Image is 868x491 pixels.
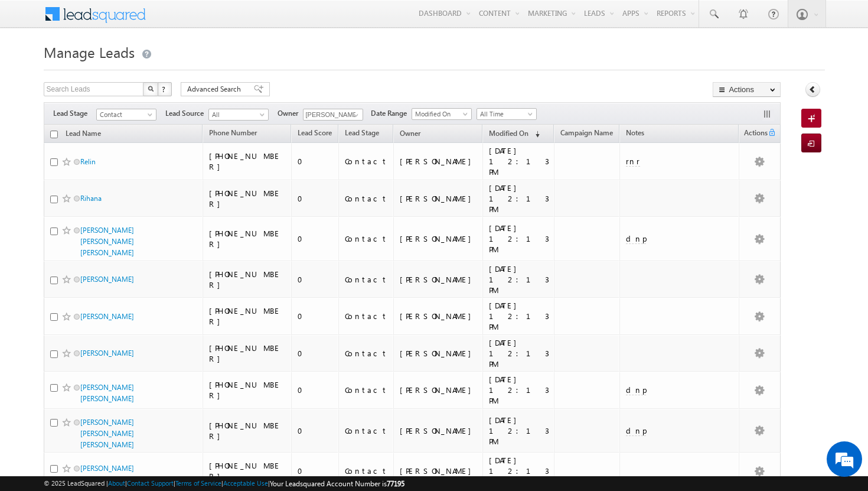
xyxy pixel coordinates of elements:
a: [PERSON_NAME] [PERSON_NAME] [80,464,134,484]
span: © 2025 LeadSquared | | | | | [44,478,404,489]
div: [DATE] 12:13 PM [489,183,549,214]
span: Advanced Search [187,84,244,95]
div: Contact [345,156,388,167]
a: Modified On [412,108,472,120]
span: dnp [626,233,646,243]
div: [PERSON_NAME] [400,311,477,321]
button: Actions [713,82,781,97]
a: Campaign Name [554,126,619,142]
div: Contact [345,193,388,204]
div: 0 [298,233,333,244]
span: (sorted descending) [530,129,540,139]
span: All Time [477,109,533,119]
span: Modified On [489,129,528,138]
div: 0 [298,274,333,285]
a: [PERSON_NAME] [PERSON_NAME] [PERSON_NAME] [80,226,134,257]
span: dnp [626,425,646,435]
div: [PHONE_NUMBER] [209,420,286,441]
a: Acceptable Use [223,479,268,487]
a: Terms of Service [175,479,221,487]
div: Contact [345,466,388,476]
a: Relin [80,157,96,166]
span: Date Range [371,108,412,119]
div: [PERSON_NAME] [400,274,477,285]
span: Modified On [412,109,468,119]
div: [DATE] 12:13 PM [489,300,549,332]
span: dnp [626,385,646,395]
div: 0 [298,311,333,321]
span: rnr [626,156,640,166]
span: Lead Source [165,108,208,119]
a: [PERSON_NAME] [80,312,134,321]
span: Lead Stage [345,128,379,137]
div: [DATE] 12:13 PM [489,337,549,369]
a: Contact Support [127,479,174,487]
a: Lead Stage [339,126,385,142]
span: Manage Leads [44,43,135,61]
span: 77195 [387,479,404,488]
div: 0 [298,425,333,436]
div: Contact [345,274,388,285]
div: [PHONE_NUMBER] [209,460,286,482]
div: [PERSON_NAME] [400,233,477,244]
div: [DATE] 12:13 PM [489,415,549,447]
a: Show All Items [347,109,362,121]
div: [DATE] 12:13 PM [489,145,549,177]
a: Rihana [80,194,102,203]
span: Campaign Name [560,128,613,137]
div: Contact [345,385,388,395]
div: Contact [345,311,388,321]
div: [PHONE_NUMBER] [209,151,286,172]
span: Lead Score [298,128,332,137]
div: [PERSON_NAME] [400,425,477,436]
a: Modified On (sorted descending) [483,126,546,142]
div: 0 [298,385,333,395]
a: Lead Score [292,126,338,142]
input: Type to Search [303,109,363,121]
div: Contact [345,233,388,244]
a: Contact [96,109,156,121]
a: Lead Name [60,127,107,142]
span: Contact [97,109,153,120]
div: Contact [345,425,388,436]
div: [PHONE_NUMBER] [209,269,286,290]
a: [PERSON_NAME] [80,349,134,357]
div: [PERSON_NAME] [400,385,477,395]
div: 0 [298,156,333,167]
button: ? [158,82,172,96]
a: Phone Number [203,126,263,142]
div: [DATE] 12:13 PM [489,455,549,487]
div: 0 [298,193,333,204]
a: All Time [477,108,537,120]
div: [DATE] 12:13 PM [489,374,549,406]
div: [PHONE_NUMBER] [209,305,286,327]
div: [PERSON_NAME] [400,348,477,359]
div: [PHONE_NUMBER] [209,379,286,401]
a: About [108,479,125,487]
span: Owner [400,129,420,138]
div: [PERSON_NAME] [400,466,477,476]
span: All [209,109,265,120]
div: Contact [345,348,388,359]
span: Owner [278,108,303,119]
a: [PERSON_NAME] [PERSON_NAME] [80,383,134,403]
span: Phone Number [209,128,257,137]
div: [DATE] 12:13 PM [489,264,549,295]
a: [PERSON_NAME] [PERSON_NAME] [PERSON_NAME] [80,418,134,449]
span: Lead Stage [53,108,96,119]
span: Actions [739,126,768,142]
a: All [208,109,269,121]
img: Search [148,86,154,92]
div: [PHONE_NUMBER] [209,188,286,209]
a: [PERSON_NAME] [80,275,134,284]
div: 0 [298,466,333,476]
input: Check all records [50,131,58,138]
div: 0 [298,348,333,359]
div: [PERSON_NAME] [400,156,477,167]
div: [PHONE_NUMBER] [209,343,286,364]
div: [PHONE_NUMBER] [209,228,286,249]
span: ? [162,84,167,94]
span: Your Leadsquared Account Number is [270,479,404,488]
div: [DATE] 12:13 PM [489,223,549,255]
a: Notes [620,126,650,142]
